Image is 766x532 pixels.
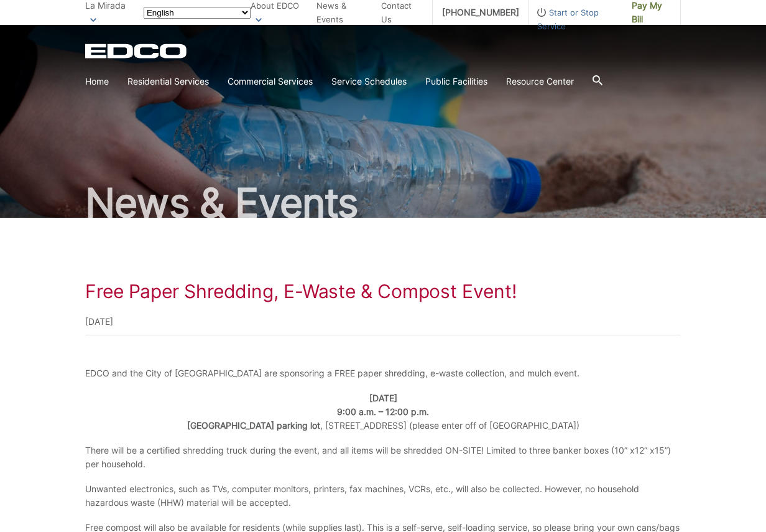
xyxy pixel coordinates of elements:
[85,183,681,223] h2: News & Events
[331,75,407,88] a: Service Schedules
[85,366,681,380] p: EDCO and the City of [GEOGRAPHIC_DATA] are sponsoring a FREE paper shredding, e-waste collection,...
[187,420,320,431] strong: [GEOGRAPHIC_DATA] parking lot
[85,482,681,510] p: Unwanted electronics, such as TVs, computer monitors, printers, fax machines, VCRs, etc., will al...
[144,7,251,19] select: Select a language
[85,75,109,88] a: Home
[85,280,681,302] h1: Free Paper Shredding, E-Waste & Compost Event!
[369,393,397,403] strong: [DATE]
[85,444,681,471] p: There will be a certified shredding truck during the event, and all items will be shredded ON-SIT...
[85,44,188,58] a: EDCD logo. Return to the homepage.
[337,406,429,417] strong: 9:00 a.m. – 12:00 p.m.
[425,75,487,88] a: Public Facilities
[506,75,574,88] a: Resource Center
[85,391,681,432] p: , [STREET_ADDRESS] (please enter off of [GEOGRAPHIC_DATA])
[127,75,209,88] a: Residential Services
[228,75,313,88] a: Commercial Services
[85,315,681,329] p: [DATE]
